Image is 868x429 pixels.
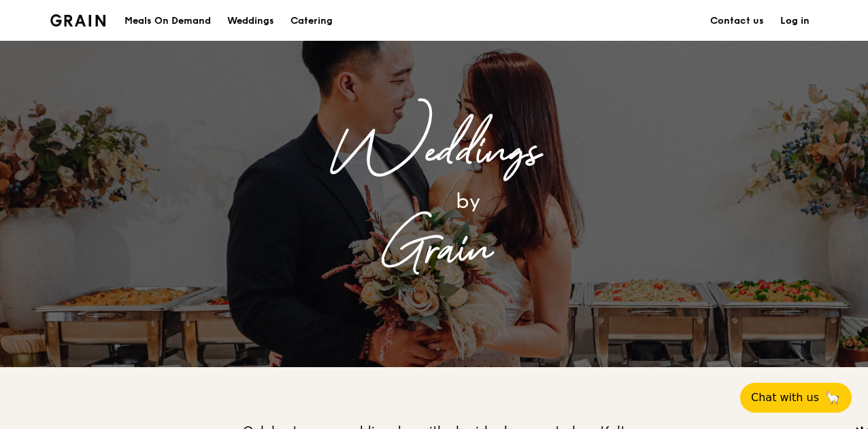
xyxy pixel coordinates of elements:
div: Grain [162,220,706,281]
span: 🦙 [824,390,841,406]
div: Meals On Demand [124,1,211,41]
button: Chat with us🦙 [740,383,852,413]
div: by [230,183,706,220]
a: Catering [282,1,341,41]
div: Weddings [227,1,274,41]
div: Weddings [162,122,706,183]
a: Contact us [702,1,772,41]
a: Weddings [219,1,282,41]
img: Grain [50,14,105,27]
a: Log in [772,1,818,41]
div: Catering [290,1,333,41]
span: Chat with us [751,390,819,406]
